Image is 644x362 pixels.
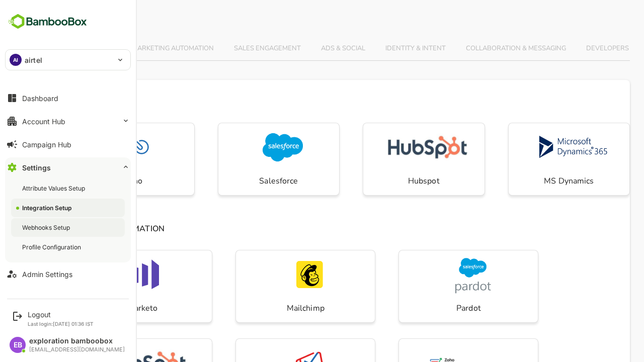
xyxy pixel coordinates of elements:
span: MARKETING AUTOMATION [97,45,179,53]
p: Integration Setup [14,12,595,24]
span: SALES ENGAGEMENT [199,45,266,53]
span: DEVELOPERS & APIS [551,45,615,53]
div: Attribute Values Setup [22,184,87,193]
p: Pardot [421,302,446,314]
img: logo not loaded... [234,254,314,295]
div: Dashboard [22,94,58,103]
div: Logout [28,310,94,319]
p: MS Dynamics [509,175,558,187]
img: logo not loaded... [347,127,438,167]
button: Dashboard [5,88,131,108]
button: logo not loaded... [205,254,344,297]
div: Profile Configuration [22,243,83,251]
button: logo not loaded... [187,127,308,170]
div: Admin Settings [22,270,72,279]
button: Campaign Hub [5,134,131,154]
img: logo not loaded... [94,254,128,295]
p: airtel [25,55,42,65]
span: COLLABORATION & MESSAGING [431,45,531,53]
div: Webhooks Setup [22,223,72,232]
img: BambooboxFullLogoMark.5f36c76dfaba33ec1ec1367b70bb1252.svg [5,12,90,31]
h4: CRM [14,91,595,108]
button: logo not loaded... [332,127,453,170]
img: logo not loaded... [57,127,147,167]
div: Campaign Hub [22,140,71,149]
button: Settings [5,157,131,177]
p: Last login: [DATE] 01:36 IST [28,321,94,327]
h4: MARKETING AUTOMATION [14,218,595,235]
button: logo not loaded... [477,127,598,170]
button: logo not loaded... [42,254,181,297]
div: AIairtel [6,50,130,70]
div: Integration Setup [22,204,73,212]
img: logo not loaded... [502,127,574,167]
span: ALL [24,45,40,53]
div: AI [10,54,22,66]
button: logo not loaded... [42,127,163,170]
div: Settings [22,163,51,172]
img: logo not loaded... [227,127,268,167]
p: Salesforce [224,175,263,187]
div: wrapped label tabs example [14,36,595,60]
button: Account Hub [5,111,131,131]
p: Mailchimp [252,302,289,314]
button: logo not loaded... [368,254,507,297]
span: IDENTITY & INTENT [350,45,411,53]
div: exploration bamboobox [29,337,125,345]
p: Zoho [89,175,107,187]
span: ADS & SOCIAL [286,45,330,53]
button: Admin Settings [5,264,131,284]
img: logo not loaded... [409,254,466,295]
div: [EMAIL_ADDRESS][DOMAIN_NAME] [29,346,125,353]
div: EB [10,337,26,353]
p: Hubspot [373,175,405,187]
p: Marketo [92,302,123,314]
span: CRM [60,45,76,53]
div: Account Hub [22,117,65,126]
